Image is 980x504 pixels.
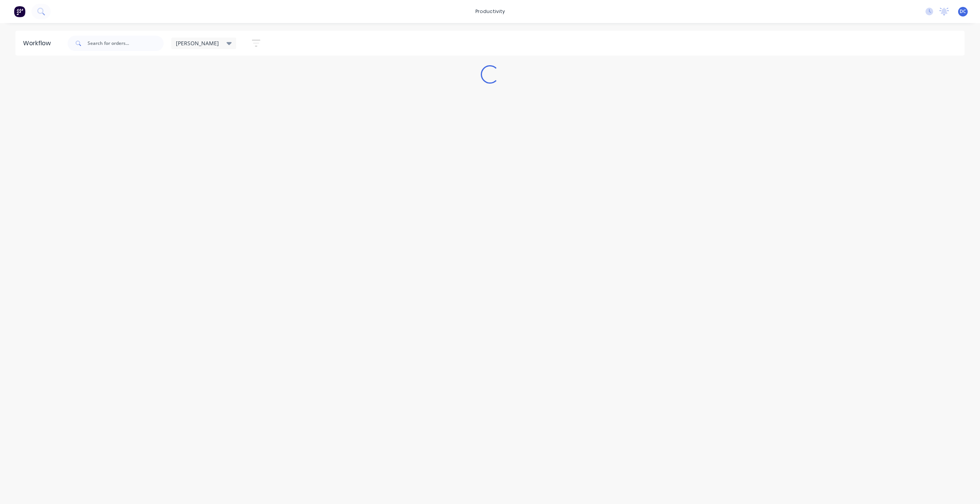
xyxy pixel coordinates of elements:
[176,39,219,47] span: [PERSON_NAME]
[23,39,55,48] div: Workflow
[960,8,966,15] span: DC
[14,6,25,17] img: Factory
[88,36,164,51] input: Search for orders...
[472,6,509,17] div: productivity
